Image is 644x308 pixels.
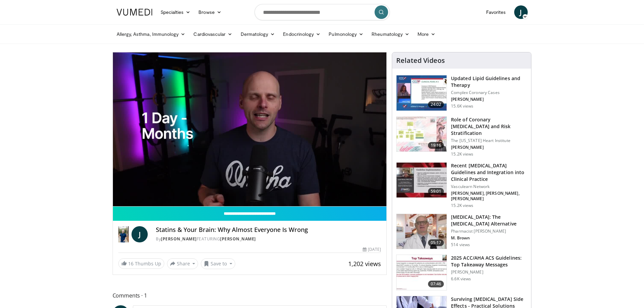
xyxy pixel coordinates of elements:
span: 05:17 [428,239,444,246]
a: [PERSON_NAME] [161,236,197,242]
a: Specialties [157,5,195,19]
p: The [US_STATE] Heart Institute [451,138,527,143]
h4: Statins & Your Brain: Why Almost Everyone Is Wrong [156,226,381,234]
a: Endocrinology [279,27,325,41]
img: VuMedi Logo [117,9,152,16]
a: Pulmonology [325,27,367,41]
p: Complex Coronary Cases [451,90,527,95]
p: [PERSON_NAME] [451,269,527,275]
a: 16 Thumbs Up [118,258,164,269]
div: By FEATURING [156,236,381,242]
p: [PERSON_NAME] [451,97,527,102]
span: Comments 1 [113,291,387,300]
h3: Recent [MEDICAL_DATA] Guidelines and Integration into Clinical Practice [451,162,527,183]
a: Browse [194,5,225,19]
h3: 2025 ACC/AHA ACS Guidelines: Top Takeaway Messages [451,255,527,268]
img: 87825f19-cf4c-4b91-bba1-ce218758c6bb.150x105_q85_crop-smart_upscale.jpg [397,163,447,198]
p: [PERSON_NAME], [PERSON_NAME], [PERSON_NAME] [451,191,527,202]
p: 15.2K views [451,203,473,208]
h3: Updated Lipid Guidelines and Therapy [451,75,527,89]
a: 24:02 Updated Lipid Guidelines and Therapy Complex Coronary Cases [PERSON_NAME] 15.6K views [396,75,527,111]
a: [PERSON_NAME] [220,236,256,242]
a: Allergy, Asthma, Immunology [113,27,190,41]
a: Dermatology [237,27,279,41]
button: Save to [201,258,235,269]
p: M. Brown [451,235,527,241]
a: More [413,27,439,41]
span: 59:01 [428,188,444,195]
img: 369ac253-1227-4c00-b4e1-6e957fd240a8.150x105_q85_crop-smart_upscale.jpg [397,255,447,290]
span: 16 [128,260,134,267]
span: 19:16 [428,142,444,149]
p: 514 views [451,242,470,247]
p: Vasculearn Network [451,184,527,189]
video-js: Video Player [113,52,387,207]
a: 07:46 2025 ACC/AHA ACS Guidelines: Top Takeaway Messages [PERSON_NAME] 6.6K views [396,255,527,290]
span: 1,202 views [348,260,381,268]
a: J [132,226,148,242]
span: 24:02 [428,101,444,108]
h3: [MEDICAL_DATA]: The [MEDICAL_DATA] Alternative [451,214,527,227]
h3: Role of Coronary [MEDICAL_DATA] and Risk Stratification [451,116,527,137]
p: 15.6K views [451,103,473,109]
a: J [514,5,528,19]
p: 15.2K views [451,151,473,157]
a: 59:01 Recent [MEDICAL_DATA] Guidelines and Integration into Clinical Practice Vasculearn Network ... [396,162,527,208]
span: 07:46 [428,281,444,287]
p: Pharmacist [PERSON_NAME] [451,229,527,234]
img: Dr. Jordan Rennicke [118,226,129,242]
img: 1efa8c99-7b8a-4ab5-a569-1c219ae7bd2c.150x105_q85_crop-smart_upscale.jpg [397,117,447,152]
img: 77f671eb-9394-4acc-bc78-a9f077f94e00.150x105_q85_crop-smart_upscale.jpg [397,75,447,111]
h4: Related Videos [396,56,445,65]
img: ce9609b9-a9bf-4b08-84dd-8eeb8ab29fc6.150x105_q85_crop-smart_upscale.jpg [397,214,447,249]
input: Search topics, interventions [255,4,390,20]
a: Cardiovascular [189,27,236,41]
p: 6.6K views [451,276,471,282]
a: 05:17 [MEDICAL_DATA]: The [MEDICAL_DATA] Alternative Pharmacist [PERSON_NAME] M. Brown 514 views [396,214,527,250]
a: 19:16 Role of Coronary [MEDICAL_DATA] and Risk Stratification The [US_STATE] Heart Institute [PER... [396,116,527,157]
button: Share [167,258,198,269]
p: [PERSON_NAME] [451,145,527,150]
a: Favorites [482,5,510,19]
div: [DATE] [363,246,381,253]
a: Rheumatology [367,27,413,41]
